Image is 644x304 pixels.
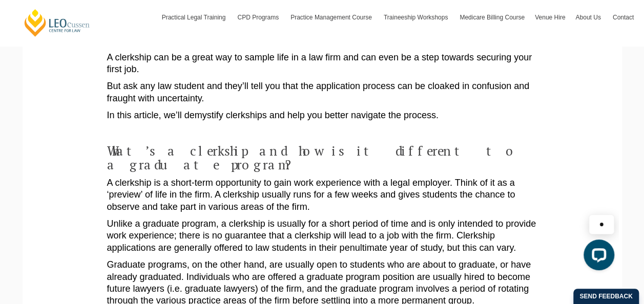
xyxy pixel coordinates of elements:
[570,3,607,32] a: About Us
[107,110,537,121] p: In this article, we’ll demystify clerkships and help you better navigate the process.
[107,80,537,104] p: But ask any law student and they’ll tell you that the application process can be cloaked in confu...
[107,144,537,172] h4: What’s a clerkship and how is it different to a graduate program?
[454,3,530,32] a: Medicare Billing Course
[608,3,639,32] a: Contact
[232,3,285,32] a: CPD Programs
[475,197,618,278] iframe: LiveChat chat widget
[107,177,537,213] p: A clerkship is a short-term opportunity to gain work experience with a legal employer. Think of i...
[107,218,537,254] p: Unlike a graduate program, a clerkship is usually for a short period of time and is only intended...
[107,52,537,76] p: A clerkship can be a great way to sample life in a law firm and can even be a step towards securi...
[23,8,91,37] a: [PERSON_NAME] Centre for Law
[157,3,233,32] a: Practical Legal Training
[530,3,570,32] a: Venue Hire
[285,3,379,32] a: Practice Management Course
[379,3,454,32] a: Traineeship Workshops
